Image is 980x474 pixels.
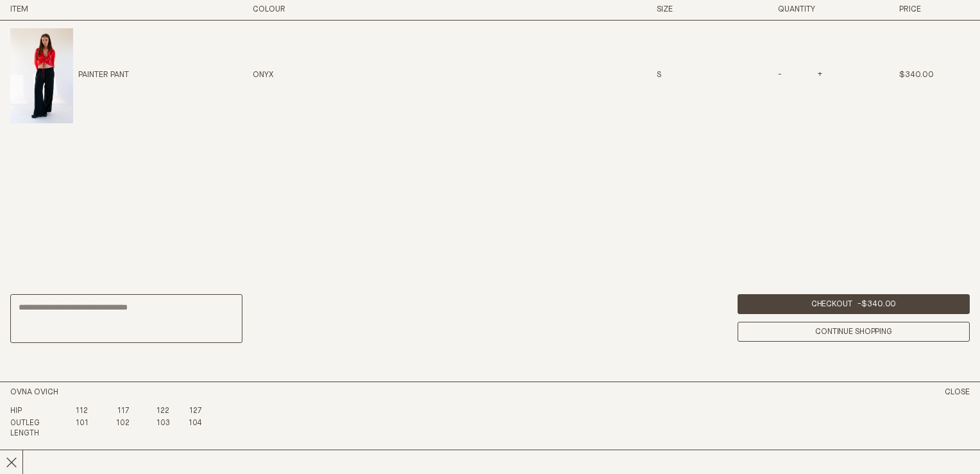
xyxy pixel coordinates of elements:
div: $340.00 [899,70,970,81]
img: Painter Pant [10,28,73,123]
td: 103 [148,419,178,444]
a: Painter PantPainter Pant [10,28,129,123]
a: Home [10,388,58,396]
div: S [657,70,727,81]
button: Close Cart [945,387,970,398]
span: $340.00 [861,300,896,308]
th: HIP [10,407,65,419]
td: 117 [98,407,148,419]
td: 112 [65,407,97,419]
td: 101 [65,419,97,444]
h3: Price [899,4,970,15]
a: Checkout -$340.00 [738,294,970,314]
span: + [816,72,822,80]
div: Onyx [253,70,444,81]
td: 122 [148,407,178,419]
a: Continue Shopping [738,322,970,342]
h3: Colour [253,4,444,15]
p: Painter Pant [78,70,129,81]
h3: Quantity [778,4,849,15]
h3: Size [657,4,727,15]
th: OUTLEG LENGTH [10,419,65,444]
td: 102 [98,419,148,444]
td: 127 [178,407,212,419]
span: - [778,72,784,80]
td: 104 [178,419,212,444]
h3: Item [10,4,202,15]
